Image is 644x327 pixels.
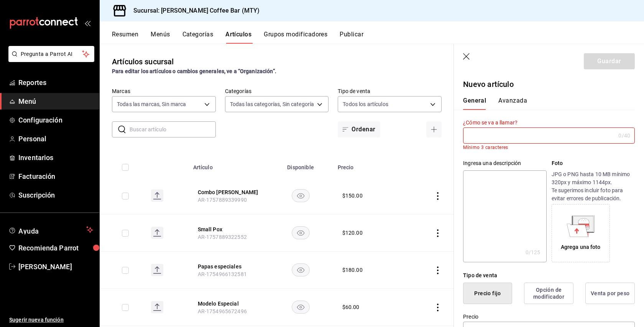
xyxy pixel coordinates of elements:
[18,243,93,253] span: Recomienda Parrot
[463,145,635,150] p: Mínimo 3 caracteres
[434,304,442,311] button: actions
[8,46,94,62] button: Pregunta a Parrot AI
[343,100,388,108] span: Todos los artículos
[18,77,93,88] span: Reportes
[463,283,512,304] button: Precio fijo
[585,283,635,304] button: Venta por peso
[198,188,259,196] button: edit-product-location
[21,50,82,58] span: Pregunta a Parrot AI
[463,97,626,110] div: navigation tabs
[198,263,259,270] button: edit-product-location
[112,68,276,74] strong: Para editar los artículos o cambios generales, ve a “Organización”.
[5,56,94,64] a: Pregunta a Parrot AI
[112,31,138,44] button: Resumen
[524,283,573,304] button: Opción de modificador
[130,122,216,137] input: Buscar artículo
[225,31,251,44] button: Artículos
[340,31,363,44] button: Publicar
[342,266,363,274] div: $ 180.00
[112,31,644,44] div: navigation tabs
[18,190,93,200] span: Suscripción
[342,192,363,199] div: $ 150.00
[198,234,247,240] span: AR-1757889322552
[338,88,442,94] label: Tipo de venta
[552,159,635,167] p: Foto
[498,97,527,110] button: Avanzada
[18,171,93,181] span: Facturación
[554,206,608,260] div: Agrega una foto
[333,153,402,177] th: Precio
[198,197,247,203] span: AR-1757889339990
[18,96,93,106] span: Menú
[268,153,333,177] th: Disponible
[552,170,635,203] p: JPG o PNG hasta 10 MB mínimo 320px y máximo 1144px. Te sugerimos incluir foto para evitar errores...
[338,121,380,137] button: Ordenar
[112,56,174,67] div: Artículos sucursal
[561,243,601,251] div: Agrega una foto
[198,226,259,233] button: edit-product-location
[463,271,635,280] div: Tipo de venta
[225,88,329,94] label: Categorías
[9,316,93,324] span: Sugerir nueva función
[292,226,310,239] button: availability-product
[18,134,93,144] span: Personal
[463,97,486,110] button: General
[198,300,259,307] button: edit-product-location
[463,78,635,90] p: Nuevo artículo
[292,263,310,276] button: availability-product
[18,262,93,272] span: [PERSON_NAME]
[526,249,540,256] div: 0 /125
[117,100,186,108] span: Todas las marcas, Sin marca
[84,20,90,26] button: open_drawer_menu
[292,189,310,202] button: availability-product
[198,271,247,277] span: AR-1754966132581
[18,115,93,125] span: Configuración
[434,192,442,200] button: actions
[18,225,83,234] span: Ayuda
[182,31,214,44] button: Categorías
[151,31,170,44] button: Menús
[434,267,442,274] button: actions
[618,132,630,139] div: 0 /40
[198,308,247,314] span: AR-1754965672496
[230,100,314,108] span: Todas las categorías, Sin categoría
[463,159,546,167] div: Ingresa una descripción
[463,120,635,125] label: ¿Cómo se va a llamar?
[342,229,363,237] div: $ 120.00
[127,6,260,15] h3: Sucursal: [PERSON_NAME] Coffee Bar (MTY)
[434,229,442,237] button: actions
[342,303,360,311] div: $ 60.00
[463,314,635,319] label: Precio
[112,88,216,94] label: Marcas
[18,152,93,163] span: Inventarios
[189,153,268,177] th: Artículo
[292,301,310,314] button: availability-product
[264,31,327,44] button: Grupos modificadores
